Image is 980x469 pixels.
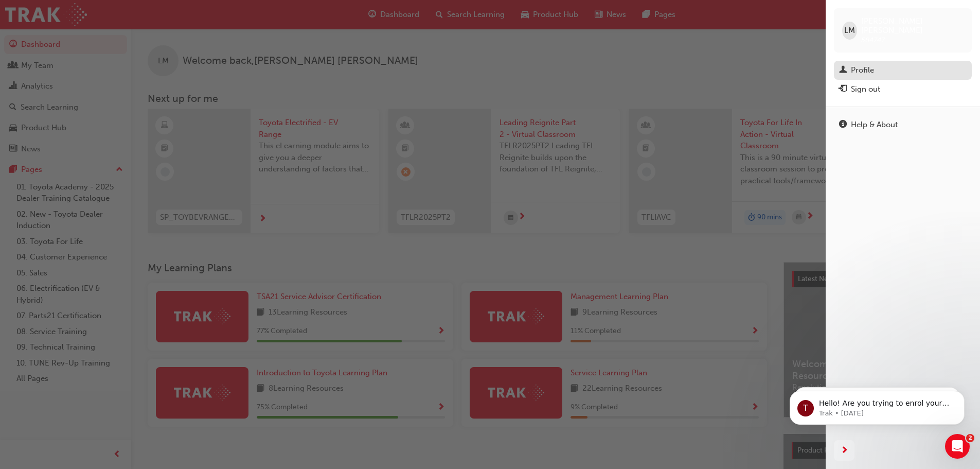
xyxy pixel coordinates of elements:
span: 2 [966,434,974,442]
span: next-icon [841,444,848,457]
span: exit-icon [839,85,847,94]
span: info-icon [839,120,847,130]
div: Profile [851,64,874,76]
button: Sign out [834,80,972,99]
div: Sign out [851,83,880,95]
iframe: Intercom live chat [945,434,970,459]
span: 584747 [861,36,885,44]
div: Help & About [851,119,898,131]
iframe: Intercom notifications message [774,369,980,441]
a: Help & About [834,115,972,134]
span: LM [844,25,855,37]
span: [PERSON_NAME] [PERSON_NAME] [861,16,964,35]
span: man-icon [839,66,847,75]
a: Profile [834,61,972,80]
